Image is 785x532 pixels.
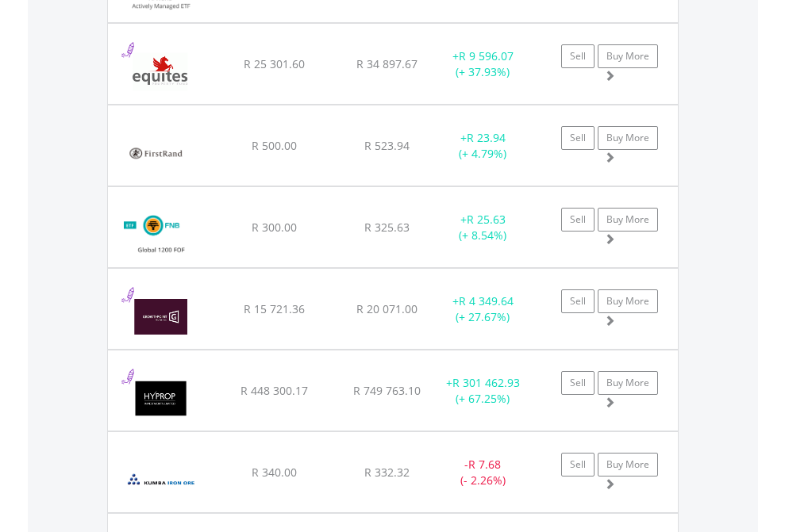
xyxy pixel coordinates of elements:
[452,375,520,390] span: R 301 462.93
[598,44,658,68] a: Buy More
[561,44,595,68] a: Sell
[244,301,305,316] span: R 15 721.36
[561,289,595,313] a: Sell
[356,56,418,71] span: R 34 897.67
[116,370,206,427] img: EQU.ZA.HYP.png
[364,465,410,480] span: R 332.32
[598,208,658,232] a: Buy More
[252,220,297,235] span: R 300.00
[561,371,595,395] a: Sell
[244,56,305,71] span: R 25 301.60
[467,212,506,227] span: R 25.63
[433,375,533,407] div: + (+ 67.25%)
[116,125,196,182] img: EQU.ZA.FSR.png
[459,48,514,63] span: R 9 596.07
[598,371,658,395] a: Buy More
[598,453,658,477] a: Buy More
[356,301,418,316] span: R 20 071.00
[433,457,533,488] div: - (- 2.26%)
[433,293,533,325] div: + (+ 27.67%)
[561,453,595,477] a: Sell
[252,138,297,153] span: R 500.00
[241,383,308,398] span: R 448 300.17
[561,126,595,150] a: Sell
[116,207,207,263] img: EQU.ZA.FNBEQF.png
[364,138,410,153] span: R 523.94
[598,289,658,313] a: Buy More
[561,208,595,232] a: Sell
[598,126,658,150] a: Buy More
[433,212,533,243] div: + (+ 8.54%)
[116,289,206,345] img: EQU.ZA.GRT.png
[468,457,501,472] span: R 7.68
[364,220,410,235] span: R 325.63
[116,44,206,100] img: EQU.ZA.EQU.png
[252,465,297,480] span: R 340.00
[116,452,206,508] img: EQU.ZA.KIO.png
[433,130,533,162] div: + (+ 4.79%)
[467,130,506,145] span: R 23.94
[353,383,421,398] span: R 749 763.10
[459,293,514,308] span: R 4 349.64
[433,48,533,80] div: + (+ 37.93%)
